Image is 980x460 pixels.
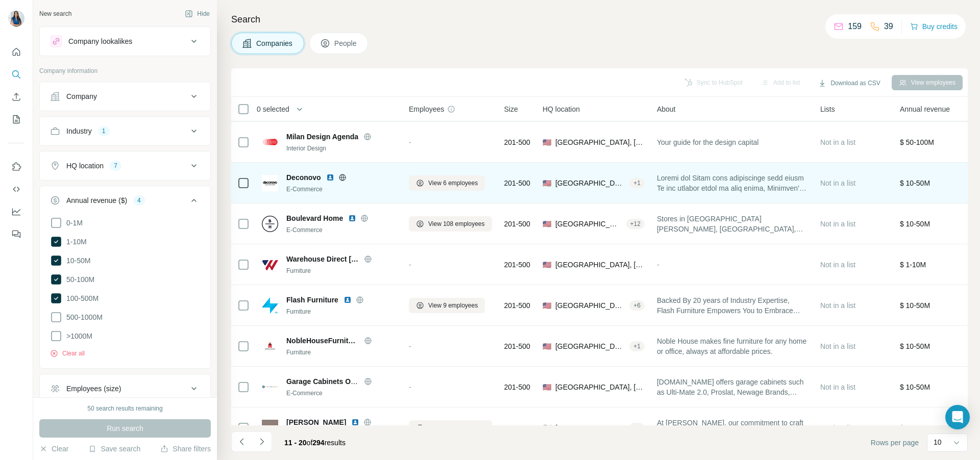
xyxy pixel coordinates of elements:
span: 201-500 [504,260,530,270]
div: New search [39,9,71,18]
div: E-Commerce [286,389,397,398]
p: 39 [884,20,893,33]
img: Logo of NobleHouseFurniture [262,342,278,350]
span: 50-100M [62,274,94,285]
button: Annual revenue ($)4 [40,188,210,217]
span: View 9 employees [428,301,478,310]
img: LinkedIn logo [351,418,359,426]
span: [GEOGRAPHIC_DATA], [US_STATE] [555,382,645,392]
span: $ 10-50M [900,301,930,310]
span: 11 - 20 [284,439,307,447]
span: 1-10M [62,237,87,247]
button: Feedback [8,225,24,243]
button: Save search [88,444,140,454]
img: Logo of Warehouse Direct USA [262,257,278,273]
img: LinkedIn logo [326,173,334,182]
span: Backed By 20 years of Industry Expertise, Flash Furniture Empowers You to Embrace Your Space. We ... [657,295,808,316]
span: Not in a list [820,383,855,391]
span: 201-500 [504,423,530,433]
button: Hide [178,6,217,21]
span: NobleHouseFurniture [286,336,359,346]
span: 0-1M [62,218,83,228]
span: Not in a list [820,261,855,269]
span: HQ location [543,104,580,114]
div: 1 [98,126,110,136]
span: Companies [256,38,293,48]
span: 201-500 [504,300,530,311]
span: [GEOGRAPHIC_DATA], [US_STATE] [555,137,645,147]
span: Milan Design Agenda [286,132,358,142]
div: Industry [66,126,92,136]
div: 7 [110,161,121,170]
span: $ 10-50M [900,383,930,391]
span: Employees [409,104,444,114]
span: Not in a list [820,179,855,187]
img: Avatar [8,10,24,27]
span: Not in a list [820,424,855,432]
button: My lists [8,110,24,129]
span: - [409,383,411,391]
span: results [284,439,346,447]
span: 0 selected [257,104,289,114]
span: Size [504,104,518,114]
span: 🇺🇸 [543,300,551,311]
span: 500-1000M [62,312,103,322]
div: Furniture [286,307,397,316]
button: Use Surfe API [8,180,24,198]
span: At [PERSON_NAME], our commitment to craft starts with selecting the highest quality materials. Th... [657,418,808,438]
span: 🇺🇸 [543,341,551,351]
button: Enrich CSV [8,88,24,106]
span: [GEOGRAPHIC_DATA], [US_STATE] [555,300,625,311]
h4: Search [231,12,968,27]
span: 🇺🇸 [543,137,551,147]
div: E-Commerce [286,185,397,194]
span: About [657,104,676,114]
div: E-Commerce [286,225,397,235]
span: >1000M [62,331,92,341]
img: LinkedIn logo [344,296,352,304]
span: [GEOGRAPHIC_DATA], [US_STATE] [555,219,622,229]
button: Company [40,84,210,109]
div: 50 search results remaining [87,404,162,413]
span: $ 10-50M [900,179,930,187]
span: View 138 employees [428,423,485,432]
p: 10 [934,437,942,447]
span: - [409,342,411,350]
span: 201-500 [504,219,530,229]
span: 🇺🇸 [543,423,551,433]
span: Rows per page [871,438,919,448]
span: Annual revenue [900,104,950,114]
button: HQ location7 [40,154,210,178]
span: View 6 employees [428,178,478,188]
div: Company [66,91,97,101]
div: Company lookalikes [68,36,132,46]
span: $ 10-50M [900,220,930,228]
div: Annual revenue ($) [66,195,127,206]
img: Logo of Deconovo [262,175,278,191]
span: [GEOGRAPHIC_DATA], [US_STATE] [555,260,645,270]
span: $ 50-100M [900,138,934,146]
span: 100-500M [62,293,99,303]
button: View 6 employees [409,175,485,191]
span: 10-50M [62,255,90,266]
img: Logo of Milan Design Agenda [262,134,278,150]
div: Employees (size) [66,384,121,394]
div: + 12 [626,219,645,228]
span: Not in a list [820,301,855,310]
button: Company lookalikes [40,29,210,54]
button: Employees (size) [40,376,210,401]
div: HQ location [66,161,104,171]
button: Share filters [160,444,211,454]
img: Logo of Garage Cabinets Online [262,382,278,391]
span: - [409,138,411,146]
div: + 1 [629,423,645,432]
span: Boulevard Home [286,213,343,223]
span: 201-500 [504,382,530,392]
span: - [657,261,659,269]
div: + 6 [629,301,645,310]
span: 🇺🇸 [543,260,551,270]
div: Furniture [286,348,397,357]
span: [PERSON_NAME] [286,417,346,427]
span: 201-500 [504,137,530,147]
div: + 1 [629,342,645,351]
